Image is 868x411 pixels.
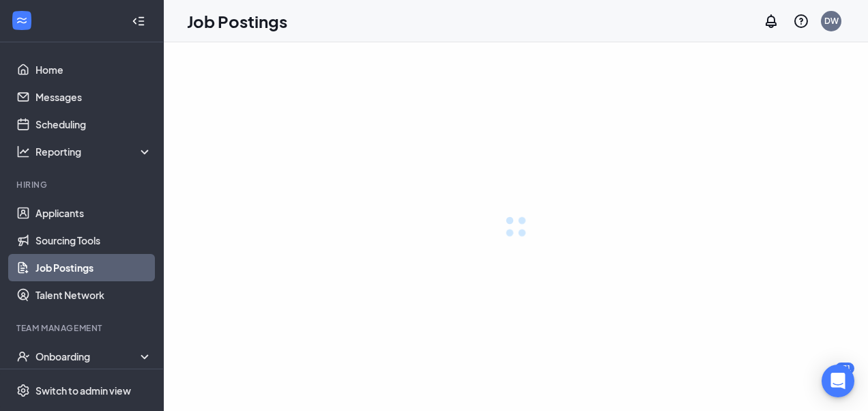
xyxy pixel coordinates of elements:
[763,13,779,29] svg: Notifications
[35,350,153,363] div: Onboarding
[16,179,149,190] div: Hiring
[35,111,152,138] a: Scheduling
[35,83,152,111] a: Messages
[187,10,287,33] h1: Job Postings
[35,254,152,281] a: Job Postings
[35,145,153,158] div: Reporting
[35,384,131,397] div: Switch to admin view
[824,15,839,27] div: DW
[16,145,30,158] svg: Analysis
[35,199,152,227] a: Applicants
[35,227,152,254] a: Sourcing Tools
[132,14,145,28] svg: Collapse
[35,56,152,83] a: Home
[835,363,854,374] div: 171
[16,322,149,334] div: Team Management
[16,350,30,363] svg: UserCheck
[793,13,809,29] svg: QuestionInfo
[15,14,29,27] svg: WorkstreamLogo
[16,384,30,397] svg: Settings
[822,365,854,397] div: Open Intercom Messenger
[35,281,152,309] a: Talent Network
